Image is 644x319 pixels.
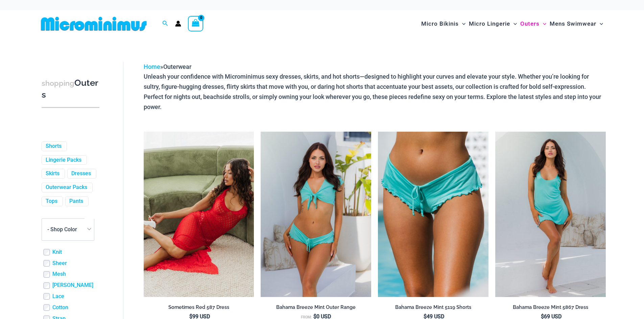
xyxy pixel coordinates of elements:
a: Lace [52,293,64,300]
img: Bahama Breeze Mint 9116 Crop Top 5119 Shorts 01v2 [261,132,371,297]
a: Outerwear Packs [46,184,87,191]
a: Cotton [52,304,68,311]
a: Mesh [52,271,66,278]
img: Bahama Breeze Mint 5867 Dress 01 [495,132,606,297]
a: Bahama Breeze Mint Outer Range [261,304,371,313]
img: Bahama Breeze Mint 5119 Shorts 01 [378,132,488,297]
span: Menu Toggle [459,15,466,32]
h2: Bahama Breeze Mint 5867 Dress [495,304,606,311]
h2: Sometimes Red 587 Dress [144,304,254,311]
span: Outerwear [163,63,191,70]
span: Menu Toggle [510,15,517,32]
a: Bahama Breeze Mint 5867 Dress [495,304,606,313]
a: Bahama Breeze Mint 5119 Shorts 01Bahama Breeze Mint 5119 Shorts 02Bahama Breeze Mint 5119 Shorts 02 [378,132,488,297]
span: - Shop Color [42,219,94,240]
a: [PERSON_NAME] [52,282,93,289]
a: Mens SwimwearMenu ToggleMenu Toggle [548,14,605,34]
span: Menu Toggle [540,15,546,32]
span: Outers [520,15,540,32]
img: Sometimes Red 587 Dress 10 [144,132,254,297]
span: Mens Swimwear [550,15,596,32]
a: Sometimes Red 587 Dress 10Sometimes Red 587 Dress 09Sometimes Red 587 Dress 09 [144,132,254,297]
h2: Bahama Breeze Mint Outer Range [261,304,371,311]
a: Account icon link [175,21,181,27]
img: MM SHOP LOGO FLAT [38,16,149,31]
a: Bahama Breeze Mint 9116 Crop Top 5119 Shorts 01v2Bahama Breeze Mint 9116 Crop Top 5119 Shorts 04v... [261,132,371,297]
a: Bahama Breeze Mint 5867 Dress 01Bahama Breeze Mint 5867 Dress 03Bahama Breeze Mint 5867 Dress 03 [495,132,606,297]
a: Sometimes Red 587 Dress [144,304,254,313]
a: Pants [69,198,83,205]
span: Micro Lingerie [469,15,510,32]
a: Tops [46,198,57,205]
span: - Shop Color [42,218,94,241]
a: Knit [52,249,62,256]
h3: Outers [42,77,99,101]
a: Search icon link [162,20,168,28]
a: Skirts [46,170,59,177]
span: - Shop Color [47,226,77,233]
a: Sheer [52,260,67,267]
a: Micro BikinisMenu ToggleMenu Toggle [420,14,467,34]
span: Menu Toggle [596,15,603,32]
a: Shorts [46,143,62,150]
h2: Bahama Breeze Mint 5119 Shorts [378,304,488,311]
a: Micro LingerieMenu ToggleMenu Toggle [467,14,519,34]
a: Dresses [71,170,91,177]
p: Unleash your confidence with Microminimus sexy dresses, skirts, and hot shorts—designed to highli... [144,72,606,112]
a: OutersMenu ToggleMenu Toggle [519,14,548,34]
span: » [144,63,191,70]
nav: Site Navigation [419,12,606,35]
a: View Shopping Cart, empty [188,16,204,31]
a: Home [144,63,160,70]
span: Micro Bikinis [421,15,459,32]
a: Lingerie Packs [46,157,81,164]
span: shopping [42,79,74,87]
a: Bahama Breeze Mint 5119 Shorts [378,304,488,313]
